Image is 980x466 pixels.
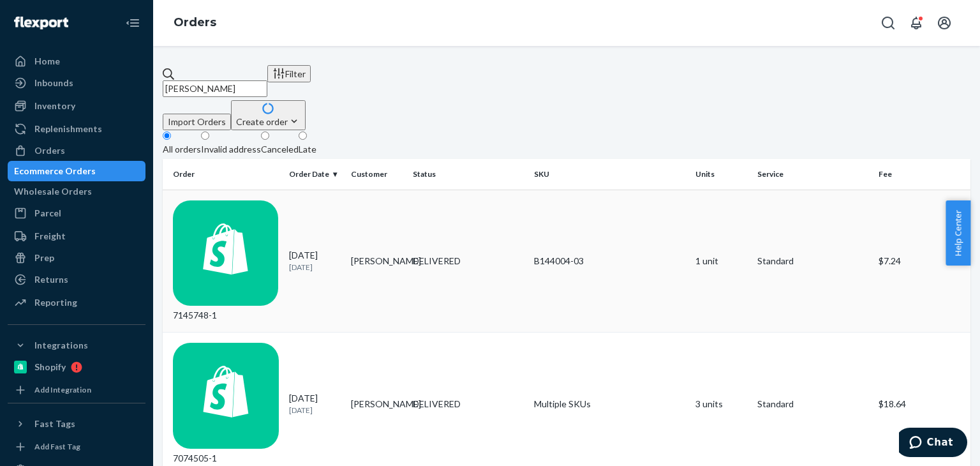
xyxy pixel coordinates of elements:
a: Shopify [8,357,145,377]
div: [DATE] [289,249,341,273]
div: Inventory [34,100,75,112]
div: Wholesale Orders [14,185,92,198]
div: [DATE] [289,392,341,416]
td: [PERSON_NAME] [346,190,408,333]
div: Reporting [34,296,77,309]
a: Orders [174,15,216,29]
div: Freight [34,230,66,243]
div: Add Fast Tag [34,441,80,452]
div: Prep [34,252,54,264]
button: Open notifications [903,10,929,36]
button: Fast Tags [8,414,145,434]
th: Order [163,159,284,190]
th: Service [752,159,873,190]
div: 7074505-1 [173,343,279,465]
input: Canceled [261,132,269,140]
a: Ecommerce Orders [8,161,145,181]
a: Prep [8,248,145,268]
div: Shopify [34,361,66,373]
a: Home [8,51,145,71]
button: Create order [231,100,306,130]
div: Add Integration [34,384,91,395]
td: 1 unit [690,190,752,333]
a: Add Integration [8,382,145,398]
a: Inbounds [8,73,145,93]
th: Order Date [284,159,346,190]
div: Customer [351,169,403,179]
div: Filter [272,67,306,80]
input: Search orders [163,80,267,97]
div: DELIVERED [413,255,524,267]
button: Help Center [946,200,970,266]
div: Parcel [34,207,61,220]
div: B144004-03 [534,255,685,267]
div: 7145748-1 [173,200,279,322]
img: Flexport logo [14,17,68,29]
a: Parcel [8,203,145,223]
p: Standard [757,255,868,267]
input: All orders [163,132,171,140]
td: $7.24 [873,190,970,333]
a: Returns [8,269,145,290]
div: Canceled [261,143,299,156]
div: Invalid address [201,143,261,156]
th: Fee [873,159,970,190]
a: Add Fast Tag [8,439,145,455]
input: Late [299,132,307,140]
div: Integrations [34,339,88,352]
div: Inbounds [34,77,73,89]
button: Open account menu [932,10,957,36]
button: Close Navigation [120,10,145,36]
iframe: Opens a widget where you can chat to one of our agents [899,428,967,460]
ol: breadcrumbs [163,4,226,41]
p: [DATE] [289,262,341,273]
div: Orders [34,144,65,157]
a: Reporting [8,292,145,313]
p: Standard [757,398,868,410]
button: Filter [267,65,311,82]
th: Status [408,159,529,190]
div: Ecommerce Orders [14,165,96,177]
div: Late [299,143,316,156]
input: Invalid address [201,132,209,140]
th: SKU [529,159,690,190]
div: All orders [163,143,201,156]
div: Replenishments [34,123,102,135]
a: Replenishments [8,119,145,139]
div: Create order [236,115,301,128]
button: Open Search Box [875,10,901,36]
a: Inventory [8,96,145,116]
a: Wholesale Orders [8,181,145,202]
a: Freight [8,226,145,246]
button: Integrations [8,335,145,356]
div: Returns [34,273,68,286]
p: [DATE] [289,405,341,416]
button: Import Orders [163,114,231,130]
div: Home [34,55,60,68]
div: Fast Tags [34,417,75,430]
a: Orders [8,140,145,161]
div: DELIVERED [413,398,524,410]
th: Units [690,159,752,190]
